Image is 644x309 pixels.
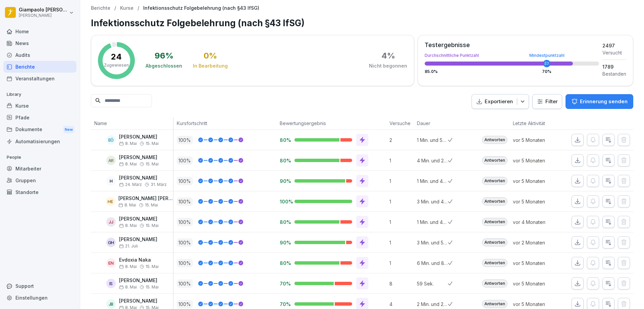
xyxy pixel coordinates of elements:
[513,137,561,144] p: vor 5 Monaten
[482,136,507,144] div: Antworten
[177,136,193,144] p: 100 %
[482,218,507,226] div: Antworten
[118,196,173,201] p: [PERSON_NAME] [PERSON_NAME]
[177,238,193,247] p: 100 %
[204,52,217,60] div: 0 %
[119,216,159,222] p: [PERSON_NAME]
[389,301,414,308] p: 4
[389,120,410,127] p: Versuche
[146,162,159,166] span: 15. Mai
[106,135,116,145] div: EÖ
[417,178,448,185] p: 1 Min. und 46 Sek.
[602,63,626,70] div: 1789
[106,197,115,206] div: HE
[94,120,170,127] p: Name
[3,280,76,292] div: Support
[19,7,68,13] p: Giampaolo [PERSON_NAME]
[3,89,76,100] p: Library
[580,98,628,105] p: Erinnerung senden
[106,279,116,288] div: IS
[280,239,289,246] p: 90%
[119,223,137,228] span: 8. Mai
[513,198,561,205] p: vor 5 Monaten
[119,134,159,140] p: [PERSON_NAME]
[417,260,448,267] p: 6 Min. und 8 Sek.
[177,279,193,288] p: 100 %
[529,53,565,57] div: Mindestpunktzahl
[425,53,599,57] div: Durchschnittliche Punktzahl
[118,203,136,207] span: 8. Mai
[63,126,74,133] div: New
[3,61,76,73] a: Berichte
[280,280,289,287] p: 70%
[3,175,76,186] div: Gruppen
[482,300,507,308] div: Antworten
[3,186,76,198] a: Standorte
[119,257,159,263] p: Evdoxia Naka
[280,178,289,184] p: 90%
[177,156,193,165] p: 100 %
[119,175,167,181] p: [PERSON_NAME]
[3,49,76,61] a: Audits
[280,219,289,225] p: 80%
[513,280,561,287] p: vor 5 Monaten
[3,100,76,112] div: Kurse
[3,37,76,49] div: News
[280,301,289,307] p: 70%
[417,198,448,205] p: 3 Min. und 45 Sek.
[145,203,158,207] span: 15. Mai
[417,157,448,164] p: 4 Min. und 2 Sek.
[3,73,76,84] a: Veranstaltungen
[389,239,414,246] p: 1
[3,112,76,123] a: Pfade
[417,301,448,308] p: 2 Min. und 25 Sek.
[3,152,76,163] p: People
[106,217,116,227] div: JJ
[143,5,259,11] p: Infektionsschutz Folgebelehrung (nach §43 IfSG)
[3,26,76,37] a: Home
[513,260,561,267] p: vor 5 Monaten
[513,157,561,164] p: vor 5 Monaten
[120,5,133,11] a: Kurse
[389,157,414,164] p: 1
[106,299,116,309] div: JB
[482,197,507,205] div: Antworten
[177,300,193,308] p: 100 %
[19,13,68,18] p: [PERSON_NAME]
[602,49,626,56] div: Versucht
[602,42,626,49] div: 2497
[417,137,448,144] p: 1 Min. und 54 Sek.
[485,98,513,106] p: Exportieren
[513,219,561,226] p: vor 4 Monaten
[482,177,507,185] div: Antworten
[482,279,507,287] div: Antworten
[389,178,414,185] p: 1
[3,136,76,147] a: Automatisierungen
[369,63,407,69] div: Nicht begonnen
[389,280,414,287] p: 8
[91,5,110,11] p: Berichte
[513,120,558,127] p: Letzte Aktivität
[280,137,289,143] p: 80%
[177,197,193,206] p: 100 %
[425,42,599,48] div: Testergebnisse
[111,53,122,61] p: 24
[417,239,448,246] p: 3 Min. und 51 Sek.
[280,157,289,164] p: 80%
[389,198,414,205] p: 1
[106,258,116,268] div: EN
[482,156,507,164] div: Antworten
[119,264,137,269] span: 8. Mai
[106,238,116,247] div: GH
[3,123,76,136] div: Dokumente
[513,239,561,246] p: vor 2 Monaten
[417,120,444,127] p: Dauer
[138,5,139,11] p: /
[114,5,116,11] p: /
[482,238,507,246] div: Antworten
[146,285,159,289] span: 15. Mai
